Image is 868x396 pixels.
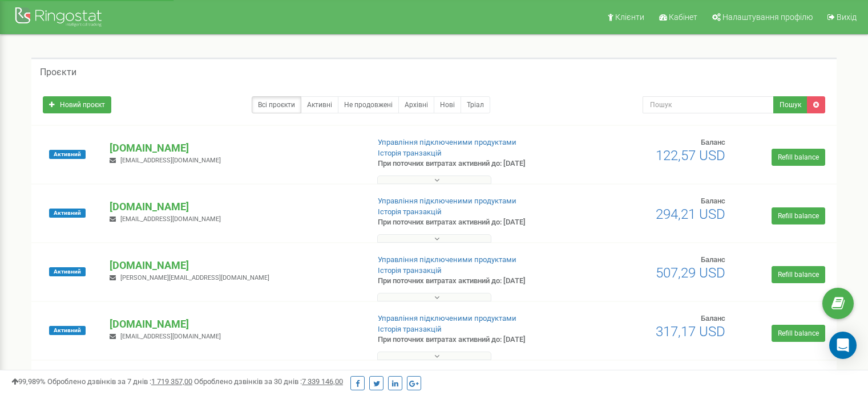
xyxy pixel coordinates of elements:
span: 294,21 USD [656,206,725,222]
a: Активні [301,96,338,113]
span: [EMAIL_ADDRESS][DOMAIN_NAME] [120,333,221,340]
p: При поточних витратах активний до: [DATE] [378,334,560,345]
span: [PERSON_NAME][EMAIL_ADDRESS][DOMAIN_NAME] [120,274,269,281]
a: Всі проєкти [252,96,301,113]
span: [EMAIL_ADDRESS][DOMAIN_NAME] [120,157,221,164]
u: 7 339 146,00 [302,377,343,386]
span: Налаштування профілю [722,13,813,22]
span: Активний [49,209,86,218]
a: Не продовжені [338,96,399,113]
u: 1 719 357,00 [151,377,192,386]
span: Активний [49,267,86,276]
span: Вихід [837,13,857,22]
input: Пошук [643,96,774,113]
span: Активний [49,326,86,335]
a: Архівні [398,96,434,113]
span: Клієнти [615,13,644,22]
span: 99,989% [11,377,46,386]
span: Баланс [701,255,725,264]
span: 317,17 USD [656,324,725,340]
a: Історія транзакцій [378,266,442,275]
p: [DOMAIN_NAME] [110,258,359,273]
button: Пошук [773,96,808,113]
a: Новий проєкт [43,96,111,113]
span: Кабінет [669,13,697,22]
span: Оброблено дзвінків за 7 днів : [47,377,192,386]
a: Тріал [461,96,490,113]
span: Активний [49,150,86,159]
a: Управління підключеними продуктами [378,197,516,205]
a: Управління підключеними продуктами [378,314,516,322]
span: 122,57 USD [656,148,725,164]
span: Оброблено дзвінків за 30 днів : [194,377,343,386]
a: Refill balance [772,266,825,283]
p: При поточних витратах активний до: [DATE] [378,276,560,287]
a: Refill balance [772,207,825,224]
span: Баланс [701,314,725,322]
a: Refill balance [772,325,825,342]
a: Історія транзакцій [378,207,442,216]
p: [DOMAIN_NAME] [110,141,359,156]
p: [DOMAIN_NAME] [110,199,359,214]
span: 507,29 USD [656,265,725,281]
a: Управління підключеними продуктами [378,138,516,146]
div: Open Intercom Messenger [829,332,857,359]
img: Ringostat Logo [14,5,106,31]
h5: Проєкти [40,67,76,77]
a: Управління підключеними продуктами [378,255,516,264]
a: Нові [434,96,461,113]
span: Баланс [701,197,725,205]
span: [EMAIL_ADDRESS][DOMAIN_NAME] [120,215,221,223]
p: При поточних витратах активний до: [DATE] [378,217,560,228]
span: Баланс [701,138,725,146]
a: Refill balance [772,149,825,166]
a: Історія транзакцій [378,149,442,157]
p: [DOMAIN_NAME] [110,317,359,332]
p: При поточних витратах активний до: [DATE] [378,158,560,169]
a: Історія транзакцій [378,325,442,333]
